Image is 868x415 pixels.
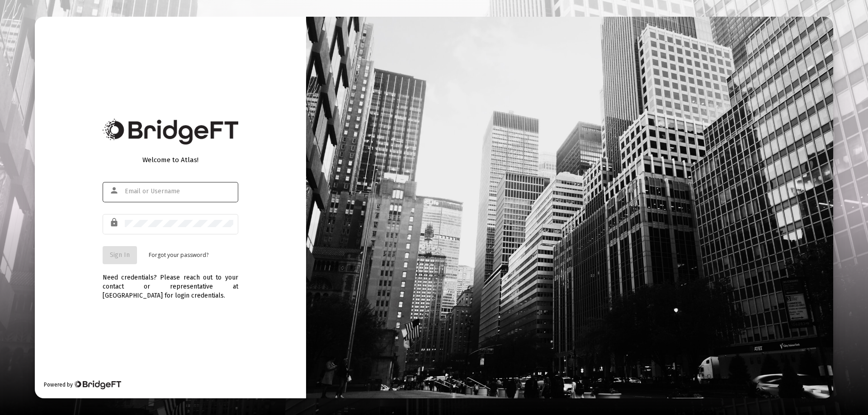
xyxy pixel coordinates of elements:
mat-icon: lock [109,217,120,228]
div: Need credentials? Please reach out to your contact or representative at [GEOGRAPHIC_DATA] for log... [103,264,238,300]
mat-icon: person [109,185,120,196]
input: Email or Username [125,188,233,195]
a: Forgot your password? [149,251,208,260]
img: Bridge Financial Technology Logo [74,380,121,389]
span: Sign In [110,251,130,259]
div: Welcome to Atlas! [103,155,238,164]
button: Sign In [103,246,137,264]
img: Bridge Financial Technology Logo [103,119,238,145]
div: Powered by [44,380,121,389]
